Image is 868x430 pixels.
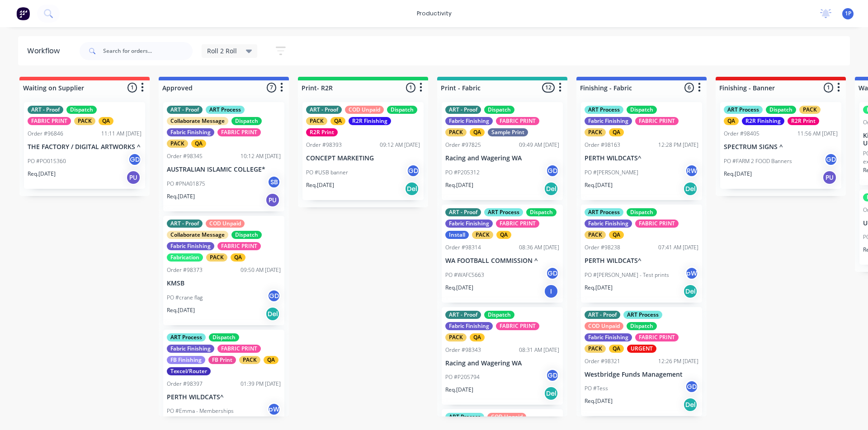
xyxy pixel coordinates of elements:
[544,284,558,299] div: I
[683,397,698,412] div: Del
[519,346,559,354] div: 08:31 AM [DATE]
[349,117,391,125] div: R2R Finishing
[788,117,819,125] div: R2R Print
[546,266,559,280] div: GD
[445,257,559,265] p: WA FOOTBALL COMMISSION ^
[585,284,613,292] p: Req. [DATE]
[167,356,205,364] div: FB Finishing
[163,216,284,325] div: ART - ProofCOD UnpaidCollaborate MessageDispatchFabric FinishingFABRIC PRINTFabricationPACKQAOrde...
[683,284,698,299] div: Del
[585,357,620,365] div: Order #98321
[824,153,838,166] div: GD
[484,311,514,319] div: Dispatch
[167,180,205,188] p: PO #PNA01875
[519,141,559,149] div: 09:49 AM [DATE]
[267,175,281,189] div: SB
[442,102,563,200] div: ART - ProofDispatchFabric FinishingFABRIC PRINTPACKQASample PrintOrder #9782509:49 AM [DATE]Racin...
[724,117,739,125] div: QA
[101,130,142,138] div: 11:11 AM [DATE]
[585,106,623,114] div: ART Process
[445,154,559,162] p: Racing and Wagering WA
[658,357,698,365] div: 12:26 PM [DATE]
[264,356,278,364] div: QA
[544,182,558,196] div: Del
[445,208,481,216] div: ART - Proof
[167,345,214,353] div: Fabric Finishing
[585,208,623,216] div: ART Process
[496,220,539,228] div: FABRIC PRINT
[231,231,262,239] div: Dispatch
[685,380,698,393] div: GD
[167,407,234,415] p: PO #Emma - Memberships
[445,220,493,228] div: Fabric Finishing
[635,333,679,341] div: FABRIC PRINT
[445,333,467,341] div: PACK
[445,413,484,421] div: ART Process
[208,356,236,364] div: FB Print
[799,106,821,114] div: PACK
[167,220,203,228] div: ART - Proof
[27,46,64,56] div: Workflow
[546,369,559,382] div: GD
[585,345,606,353] div: PACK
[442,205,563,303] div: ART - ProofART ProcessDispatchFabric FinishingFABRIC PRINTInstallPACKQAOrder #9831408:36 AM [DATE...
[167,152,203,160] div: Order #98345
[445,386,473,394] p: Req. [DATE]
[585,243,620,252] div: Order #98238
[635,117,679,125] div: FABRIC PRINT
[167,380,203,388] div: Order #98397
[406,164,420,178] div: GD
[585,154,698,162] p: PERTH WILDCATS^
[128,153,142,166] div: GD
[267,289,281,303] div: GD
[585,128,606,136] div: PACK
[472,231,493,239] div: PACK
[306,154,420,162] p: CONCEPT MARKETING
[585,322,623,330] div: COD Unpaid
[167,280,281,287] p: KMSB
[345,106,384,114] div: COD Unpaid
[742,117,784,125] div: R2R Finishing
[585,257,698,265] p: PERTH WILDCATS^
[267,402,281,416] div: pW
[126,170,141,185] div: PU
[585,311,620,319] div: ART - Proof
[724,143,838,151] p: SPECTRUM SIGNS ^
[585,384,608,393] p: PO #Tess
[167,242,214,250] div: Fabric Finishing
[191,140,206,148] div: QA
[231,117,262,125] div: Dispatch
[206,106,245,114] div: ART Process
[546,164,559,178] div: GD
[496,231,511,239] div: QA
[609,345,624,353] div: QA
[28,170,56,178] p: Req. [DATE]
[445,243,481,252] div: Order #98314
[683,182,698,196] div: Del
[239,356,260,364] div: PACK
[167,117,228,125] div: Collaborate Message
[445,141,481,149] div: Order #97825
[217,345,261,353] div: FABRIC PRINT
[231,253,245,262] div: QA
[658,141,698,149] div: 12:28 PM [DATE]
[28,106,63,114] div: ART - Proof
[581,102,702,200] div: ART ProcessDispatchFabric FinishingFABRIC PRINTPACKQAOrder #9816312:28 PM [DATE]PERTH WILDCATS^PO...
[167,128,214,136] div: Fabric Finishing
[585,333,632,341] div: Fabric Finishing
[380,141,420,149] div: 09:12 AM [DATE]
[445,271,484,279] p: PO #WAFC5663
[585,168,638,177] p: PO #[PERSON_NAME]
[306,168,348,177] p: PO #USB banner
[167,231,228,239] div: Collaborate Message
[496,117,539,125] div: FABRIC PRINT
[470,333,485,341] div: QA
[167,294,203,302] p: PO #crane flag
[167,140,188,148] div: PACK
[724,106,763,114] div: ART Process
[167,266,203,274] div: Order #98373
[167,367,211,375] div: Texcel/Router
[585,181,613,189] p: Req. [DATE]
[585,231,606,239] div: PACK
[685,266,698,280] div: pW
